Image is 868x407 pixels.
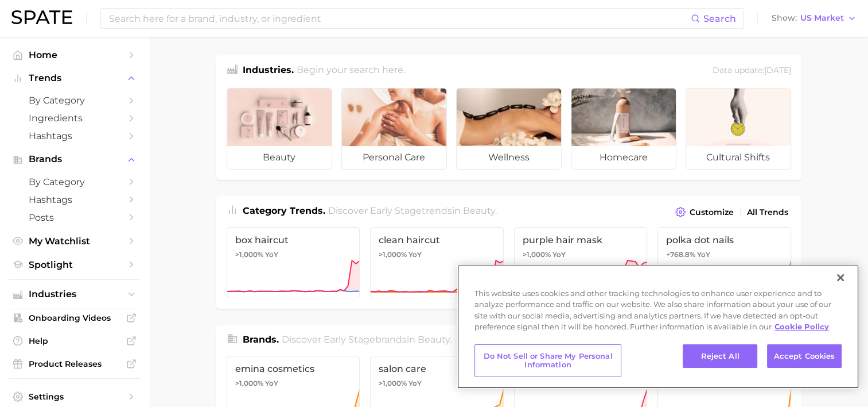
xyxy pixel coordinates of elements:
[418,334,450,345] span: beauty
[29,95,120,106] span: by Category
[9,127,140,145] a: Hashtags
[9,286,140,303] button: Industries
[297,63,405,79] h2: Begin your search here.
[523,250,551,259] span: >1,000%
[9,70,140,87] button: Trends
[408,379,422,388] span: YoY
[29,236,120,247] span: My Watchlist
[800,15,844,21] span: US Market
[703,13,736,24] span: Search
[457,288,859,339] div: This website uses cookies and other tracking technologies to enhance user experience and to analy...
[9,256,140,274] a: Spotlight
[282,334,451,345] span: Discover Early Stage brands in .
[828,265,853,290] button: Close
[29,259,120,270] span: Spotlight
[29,49,120,60] span: Home
[9,209,140,226] a: Posts
[29,391,120,402] span: Settings
[9,91,140,109] a: by Category
[772,15,797,21] span: Show
[29,313,120,323] span: Onboarding Videos
[379,363,495,374] span: salon care
[457,265,859,389] div: Cookie banner
[11,10,72,24] img: SPATE
[342,146,446,169] span: personal care
[474,344,621,377] button: Do Not Sell or Share My Personal Information, Opens the preference center dialog
[9,46,140,64] a: Home
[243,205,325,216] span: Category Trends .
[523,235,639,245] span: purple hair mask
[227,227,360,298] a: box haircut>1,000% YoY
[265,250,278,259] span: YoY
[9,173,140,191] a: by Category
[514,227,648,298] a: purple hair mask>1,000% YoY
[108,9,691,28] input: Search here for a brand, industry, or ingredient
[747,208,788,217] span: All Trends
[686,146,791,169] span: cultural shifts
[457,265,859,389] div: Privacy
[29,154,120,164] span: Brands
[29,359,120,369] span: Product Releases
[29,73,120,83] span: Trends
[243,334,279,345] span: Brands .
[9,355,140,373] a: Product Releases
[235,235,352,245] span: box haircut
[457,146,561,169] span: wellness
[683,344,757,368] button: Reject All
[666,250,695,259] span: +768.8%
[341,88,447,170] a: personal care
[227,88,332,170] a: beauty
[666,235,783,245] span: polka dot nails
[29,289,120,300] span: Industries
[690,208,734,217] span: Customize
[29,130,120,141] span: Hashtags
[408,250,422,259] span: YoY
[713,63,791,79] div: Data update: [DATE]
[9,191,140,209] a: Hashtags
[29,336,120,346] span: Help
[29,194,120,205] span: Hashtags
[328,205,497,216] span: Discover Early Stage trends in .
[370,227,504,298] a: clean haircut>1,000% YoY
[235,363,352,374] span: emina cosmetics
[552,250,566,259] span: YoY
[29,212,120,223] span: Posts
[744,205,791,220] a: All Trends
[9,388,140,405] a: Settings
[774,322,829,331] a: More information about your privacy, opens in a new tab
[265,379,278,388] span: YoY
[672,204,736,220] button: Customize
[29,113,120,124] span: Ingredients
[379,379,407,387] span: >1,000%
[9,109,140,127] a: Ingredients
[29,176,120,187] span: by Category
[9,332,140,350] a: Help
[243,63,294,79] h1: Industries.
[571,88,676,170] a: homecare
[657,227,791,298] a: polka dot nails+768.8% YoY
[227,146,332,169] span: beauty
[697,250,710,259] span: YoY
[379,235,495,245] span: clean haircut
[235,250,263,259] span: >1,000%
[235,379,263,387] span: >1,000%
[9,151,140,168] button: Brands
[769,11,859,26] button: ShowUS Market
[571,146,676,169] span: homecare
[686,88,791,170] a: cultural shifts
[463,205,495,216] span: beauty
[456,88,562,170] a: wellness
[9,232,140,250] a: My Watchlist
[379,250,407,259] span: >1,000%
[9,309,140,327] a: Onboarding Videos
[767,344,842,368] button: Accept Cookies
